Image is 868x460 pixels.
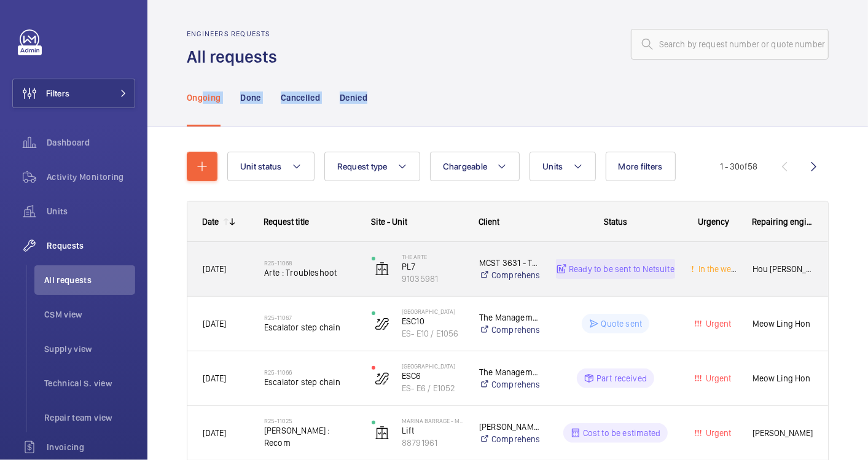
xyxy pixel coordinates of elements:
p: [GEOGRAPHIC_DATA] [402,308,463,315]
span: More filters [619,162,663,171]
span: Invoicing [47,441,135,453]
span: [DATE] [203,319,226,329]
span: Meow Ling Hon [753,372,814,385]
h2: Engineers requests [187,29,284,38]
p: ES- E6 / E1052 [402,382,463,394]
img: escalator.svg [375,371,389,386]
span: Arte : Troubleshoot [264,267,356,279]
span: Units [47,205,135,217]
span: Escalator step chain [264,321,356,333]
button: Units [530,152,595,181]
p: Cost to be estimated [583,427,661,439]
p: The Management Corporation Strata Title Plan No. 2193 [479,311,540,324]
a: Comprehensive [479,433,540,445]
span: [DATE] [203,373,226,383]
p: Lift [402,424,463,437]
span: Urgent [704,428,732,438]
p: Ongoing [187,92,221,104]
p: Ready to be sent to Netsuite [569,263,674,275]
span: Site - Unit [371,217,407,227]
p: 88791961 [402,437,463,449]
p: MCST 3631 - The Arte [479,257,540,269]
span: Request title [264,217,309,227]
p: [GEOGRAPHIC_DATA] [402,362,463,370]
h2: R25-11066 [264,368,356,376]
img: elevator.svg [375,426,389,440]
p: PL7 [402,260,463,273]
button: Request type [324,152,420,181]
input: Search by request number or quote number [631,29,829,60]
span: Urgency [698,217,730,227]
span: All requests [44,274,135,286]
img: escalator.svg [375,316,389,331]
button: More filters [606,152,676,181]
button: Filters [12,79,135,108]
p: Part received [596,372,647,384]
p: Marina Barrage - MB4 [402,417,463,424]
p: ES- E10 / E1056 [402,327,463,340]
img: elevator.svg [375,262,389,276]
p: 91035981 [402,273,463,285]
span: CSM view [44,308,135,321]
span: Repairing engineer [752,217,815,227]
h2: R25-11067 [264,314,356,321]
p: ESC6 [402,370,463,382]
span: Dashboard [47,136,135,149]
span: Technical S. view [44,377,135,389]
span: 1 - 30 58 [720,162,757,171]
span: Meow Ling Hon [753,317,814,330]
span: Supply view [44,343,135,355]
button: Unit status [227,152,315,181]
span: Urgent [704,319,732,329]
span: of [740,162,748,171]
span: Request type [337,162,388,171]
span: Repair team view [44,411,135,424]
span: Client [479,217,499,227]
span: Status [604,217,627,227]
span: Urgent [704,373,732,383]
p: Denied [340,92,367,104]
a: Comprehensive [479,324,540,336]
p: [PERSON_NAME] Global Engineering Pte Ltd [479,421,540,433]
span: Chargeable [443,162,488,171]
h2: R25-11068 [264,259,356,267]
p: Quote sent [601,318,643,330]
div: Date [202,217,219,227]
a: Comprehensive [479,378,540,391]
span: Filters [46,87,69,99]
span: Unit status [240,162,282,171]
span: [DATE] [203,428,226,438]
span: In the week [696,264,740,274]
span: Activity Monitoring [47,171,135,183]
p: The Arte [402,253,463,260]
p: ESC10 [402,315,463,327]
h1: All requests [187,45,284,68]
span: [DATE] [203,264,226,274]
a: Comprehensive [479,269,540,281]
span: Hou [PERSON_NAME] [753,262,814,276]
p: Cancelled [281,92,320,104]
span: [PERSON_NAME] [753,426,814,440]
span: [PERSON_NAME] : Recom [264,424,356,449]
span: Escalator step chain [264,376,356,388]
button: Chargeable [430,152,520,181]
p: Done [240,92,260,104]
h2: R25-11025 [264,417,356,424]
span: Requests [47,240,135,252]
p: The Management Corporation Strata Title Plan No. 2193 [479,366,540,378]
span: Units [542,162,563,171]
